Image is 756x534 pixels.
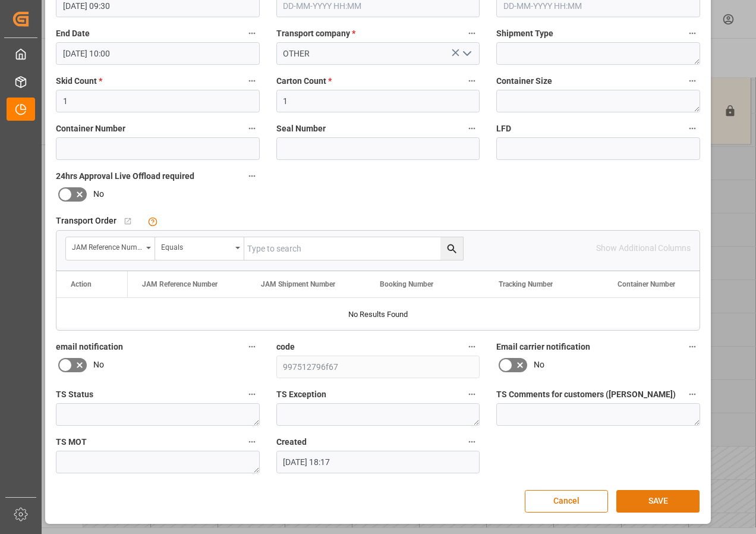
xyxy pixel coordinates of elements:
button: 24hrs Approval Live Offload required [244,168,260,184]
span: Tracking Number [499,280,553,288]
button: SAVE [616,490,700,513]
button: Transport company * [464,26,480,41]
span: Container Size [496,75,552,87]
span: Booking Number [380,280,433,288]
button: open menu [66,237,155,260]
span: JAM Reference Number [142,280,218,288]
button: code [464,339,480,354]
button: open menu [155,237,244,260]
span: TS Exception [276,388,326,401]
span: 24hrs Approval Live Offload required [56,170,194,183]
span: TS Status [56,388,93,401]
div: Action [71,280,92,288]
button: LFD [685,121,700,136]
input: DD-MM-YYYY HH:MM [56,42,260,65]
span: TS MOT [56,436,87,448]
button: TS Exception [464,387,480,402]
span: Carton Count [276,75,332,87]
button: TS Status [244,387,260,402]
button: Container Size [685,73,700,89]
button: TS Comments for customers ([PERSON_NAME]) [685,387,700,402]
span: Skid Count [56,75,102,87]
button: search button [440,237,463,260]
button: Skid Count * [244,73,260,89]
button: Seal Number [464,121,480,136]
span: Seal Number [276,122,326,135]
button: Container Number [244,121,260,136]
span: JAM Shipment Number [261,280,335,288]
input: Type to search [244,237,463,260]
button: TS MOT [244,434,260,450]
button: Created [464,434,480,450]
div: Equals [161,239,231,253]
span: Email carrier notification [496,341,590,353]
span: TS Comments for customers ([PERSON_NAME]) [496,388,676,401]
span: Container Number [618,280,675,288]
input: DD-MM-YYYY HH:MM [276,451,480,473]
span: No [534,359,544,371]
span: Transport company [276,27,355,40]
span: LFD [496,122,511,135]
button: Carton Count * [464,73,480,89]
span: No [93,188,104,200]
span: Created [276,436,307,448]
button: Shipment Type [685,26,700,41]
span: End Date [56,27,90,40]
button: email notification [244,339,260,354]
span: Transport Order [56,215,116,227]
button: Cancel [525,490,608,513]
span: Shipment Type [496,27,553,40]
span: Container Number [56,122,125,135]
span: code [276,341,295,353]
button: Email carrier notification [685,339,700,354]
div: JAM Reference Number [72,239,142,253]
span: No [93,359,104,371]
button: open menu [458,45,475,63]
button: End Date [244,26,260,41]
span: email notification [56,341,123,353]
